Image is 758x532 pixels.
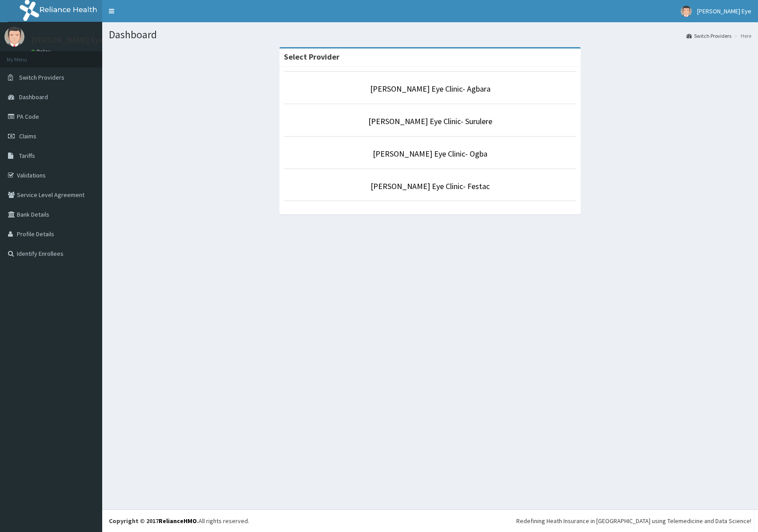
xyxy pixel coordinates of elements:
[159,517,197,525] a: RelianceHMO
[19,73,64,81] span: Switch Providers
[19,93,48,101] span: Dashboard
[31,48,52,55] a: Online
[370,84,491,94] a: [PERSON_NAME] Eye Clinic- Agbara
[371,181,490,191] a: [PERSON_NAME] Eye Clinic- Festac
[697,7,751,15] span: [PERSON_NAME] Eye
[102,509,758,532] footer: All rights reserved.
[4,27,24,47] img: User Image
[681,6,692,17] img: User Image
[109,517,199,525] strong: Copyright © 2017 .
[686,32,731,40] a: Switch Providers
[368,116,492,126] a: [PERSON_NAME] Eye Clinic- Surulere
[373,149,487,159] a: [PERSON_NAME] Eye Clinic- Ogba
[31,36,104,44] p: [PERSON_NAME] Eye
[516,516,751,525] div: Redefining Heath Insurance in [GEOGRAPHIC_DATA] using Telemedicine and Data Science!
[19,132,36,140] span: Claims
[732,32,751,40] li: Here
[284,52,339,62] strong: Select Provider
[109,29,751,40] h1: Dashboard
[19,152,35,160] span: Tariffs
